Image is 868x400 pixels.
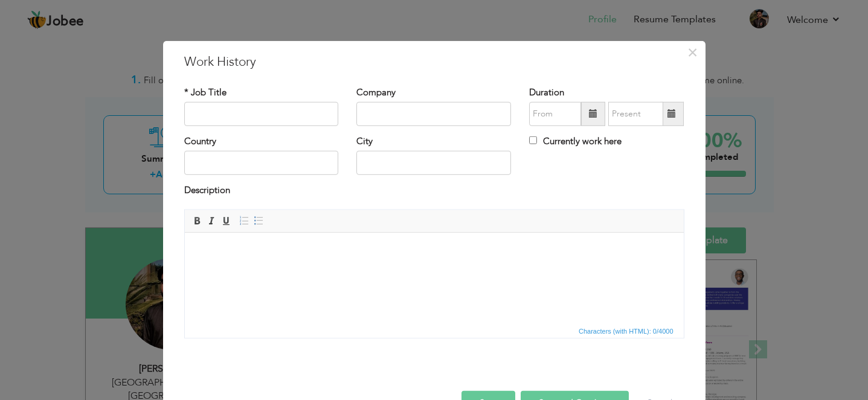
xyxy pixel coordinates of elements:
label: City [356,135,373,148]
a: Italic [205,214,218,227]
iframe: Rich Text Editor, workEditor [185,233,684,323]
label: * Job Title [184,86,227,98]
button: Close [683,42,702,62]
input: From [529,102,581,126]
span: × [687,41,698,63]
input: Present [608,102,663,126]
label: Company [356,86,396,98]
label: Country [184,135,216,148]
label: Description [184,184,230,197]
input: Currently work here [529,136,537,144]
a: Bold [190,214,204,227]
label: Currently work here [529,135,622,148]
a: Underline [219,214,233,227]
span: Characters (with HTML): 0/4000 [576,326,676,337]
div: Statistics [576,326,677,337]
a: Insert/Remove Bulleted List [252,214,265,227]
label: Duration [529,86,564,98]
a: Insert/Remove Numbered List [237,214,251,227]
h3: Work History [184,52,684,71]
